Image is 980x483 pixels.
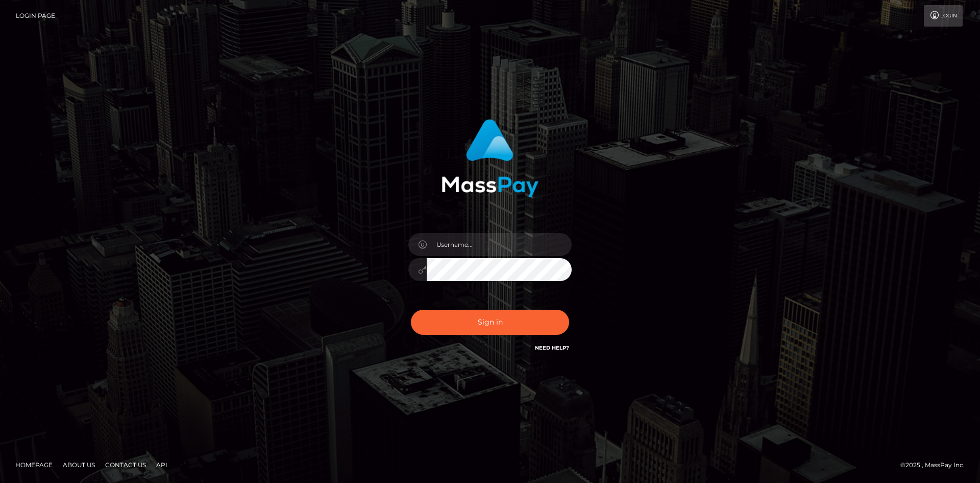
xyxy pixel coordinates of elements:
[427,233,572,256] input: Username...
[152,457,171,473] a: API
[411,310,569,335] button: Sign in
[59,457,99,473] a: About Us
[924,5,963,27] a: Login
[16,5,55,27] a: Login Page
[535,344,569,351] a: Need Help?
[442,119,538,197] img: MassPay Login
[900,459,972,471] div: © 2025 , MassPay Inc.
[101,457,150,473] a: Contact Us
[11,457,57,473] a: Homepage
